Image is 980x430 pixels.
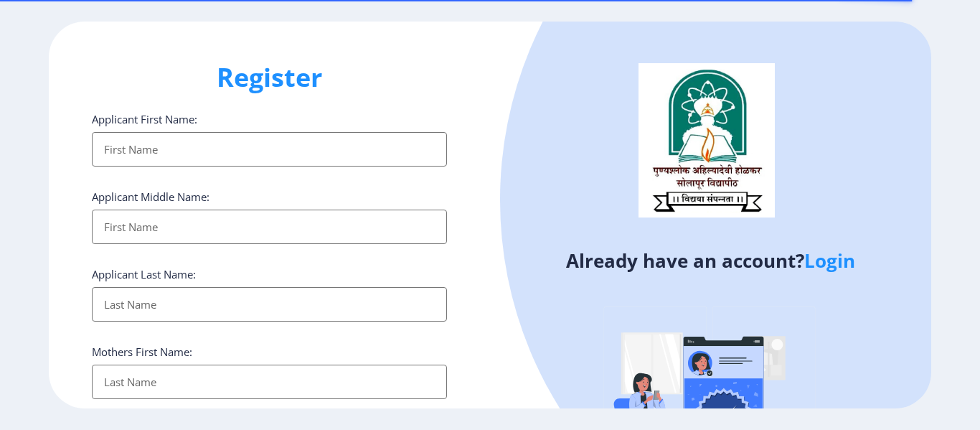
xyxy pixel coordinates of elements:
input: Last Name [92,365,447,399]
label: Applicant Middle Name: [92,190,209,204]
label: Mothers First Name: [92,345,192,359]
input: Last Name [92,287,447,322]
h4: Already have an account? [501,249,920,272]
img: logo [639,63,775,217]
h1: Register [92,60,447,95]
label: Applicant Last Name: [92,267,196,281]
input: First Name [92,210,447,244]
input: First Name [92,132,447,167]
a: Login [804,248,855,274]
label: Applicant First Name: [92,112,197,126]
